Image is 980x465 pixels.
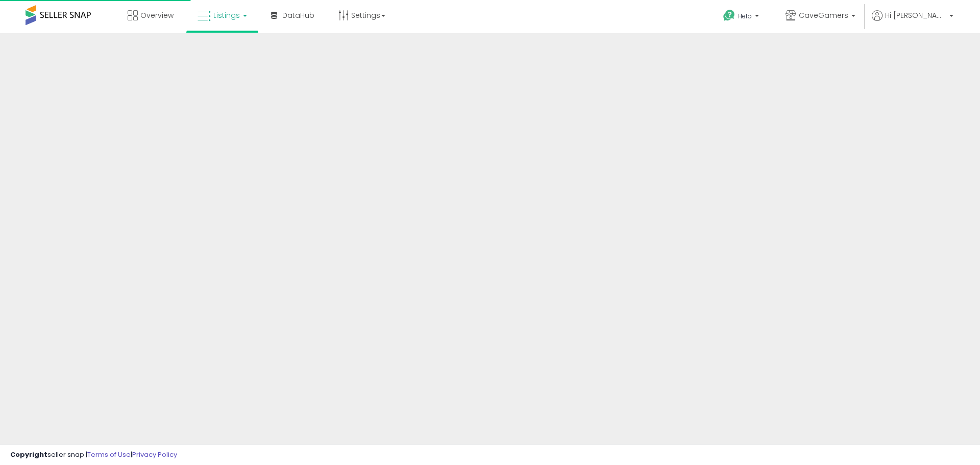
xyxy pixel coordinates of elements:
[799,10,848,20] span: CaveGamers
[738,12,752,20] span: Help
[715,2,769,33] a: Help
[213,10,240,20] span: Listings
[10,450,177,460] div: seller snap | |
[885,10,946,20] span: Hi [PERSON_NAME]
[10,450,47,459] strong: Copyright
[87,450,131,459] a: Terms of Use
[872,10,953,33] a: Hi [PERSON_NAME]
[282,10,314,20] span: DataHub
[132,450,177,459] a: Privacy Policy
[723,9,736,22] i: Get Help
[140,10,174,20] span: Overview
